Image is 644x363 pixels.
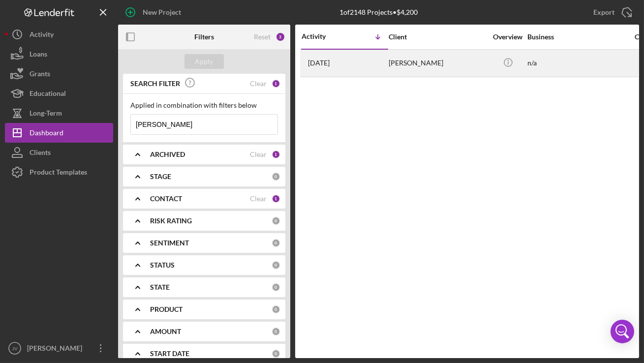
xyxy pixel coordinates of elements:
[276,32,285,42] div: 3
[12,346,18,351] text: JV
[250,195,267,203] div: Clear
[254,33,271,41] div: Reset
[5,64,113,84] button: Grants
[272,305,280,314] div: 0
[490,33,526,41] div: Overview
[5,25,113,44] button: Activity
[308,59,330,67] time: 2025-08-05 02:36
[30,64,50,86] div: Grants
[118,2,191,22] button: New Project
[250,151,267,158] div: Clear
[150,151,185,158] b: ARCHIVED
[272,327,280,336] div: 0
[5,143,113,162] button: Clients
[5,123,113,143] button: Dashboard
[5,162,113,182] button: Product Templates
[150,283,170,291] b: STATE
[194,33,214,41] b: Filters
[302,32,345,40] div: Activity
[250,80,267,88] div: Clear
[184,54,224,69] button: Apply
[272,283,280,292] div: 0
[5,84,113,103] button: Educational
[389,33,487,41] div: Client
[272,172,280,181] div: 0
[150,217,192,225] b: RISK RATING
[593,2,614,22] div: Export
[527,50,626,76] div: n/a
[272,194,280,203] div: 1
[272,239,280,247] div: 0
[25,338,89,361] div: [PERSON_NAME]
[130,80,180,88] b: SEARCH FILTER
[150,305,183,313] b: PRODUCT
[272,261,280,270] div: 0
[150,195,182,203] b: CONTACT
[30,103,62,125] div: Long-Term
[5,103,113,123] button: Long-Term
[272,349,280,358] div: 0
[389,50,487,76] div: [PERSON_NAME]
[5,44,113,64] button: Loans
[5,338,113,358] button: JV[PERSON_NAME]
[583,2,639,22] button: Export
[150,261,175,269] b: STATUS
[195,54,214,69] div: Apply
[527,33,626,41] div: Business
[30,143,51,165] div: Clients
[130,101,278,109] div: Applied in combination with filters below
[30,162,87,184] div: Product Templates
[150,239,189,247] b: SENTIMENT
[150,328,181,335] b: AMOUNT
[339,8,418,16] div: 1 of 2148 Projects • $4,200
[150,173,171,181] b: STAGE
[30,25,54,47] div: Activity
[272,216,280,225] div: 0
[272,150,280,159] div: 1
[611,320,634,343] div: Open Intercom Messenger
[272,79,280,88] div: 1
[30,123,63,145] div: Dashboard
[30,84,66,106] div: Educational
[150,350,189,358] b: START DATE
[143,2,181,22] div: New Project
[30,44,47,66] div: Loans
